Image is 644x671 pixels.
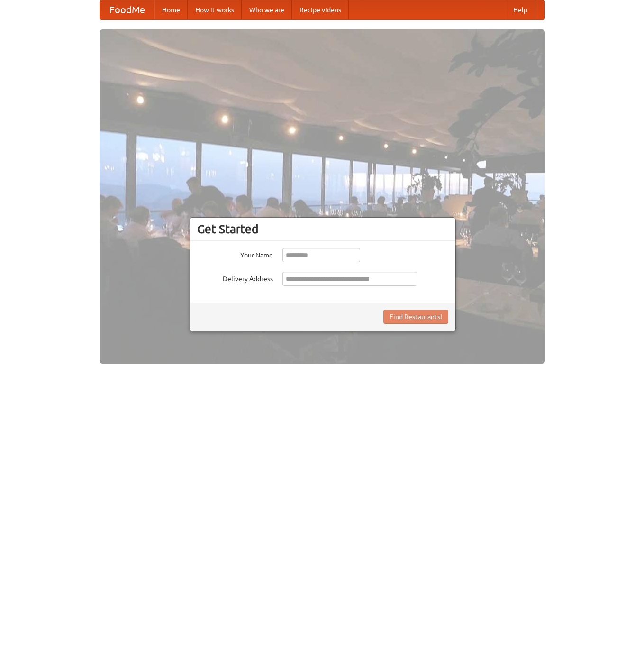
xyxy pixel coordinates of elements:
[242,0,292,19] a: Who we are
[188,0,242,19] a: How it works
[154,0,188,19] a: Home
[197,222,448,236] h3: Get Started
[197,248,273,260] label: Your Name
[506,0,535,19] a: Help
[292,0,349,19] a: Recipe videos
[197,272,273,284] label: Delivery Address
[100,0,154,19] a: FoodMe
[383,310,448,324] button: Find Restaurants!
